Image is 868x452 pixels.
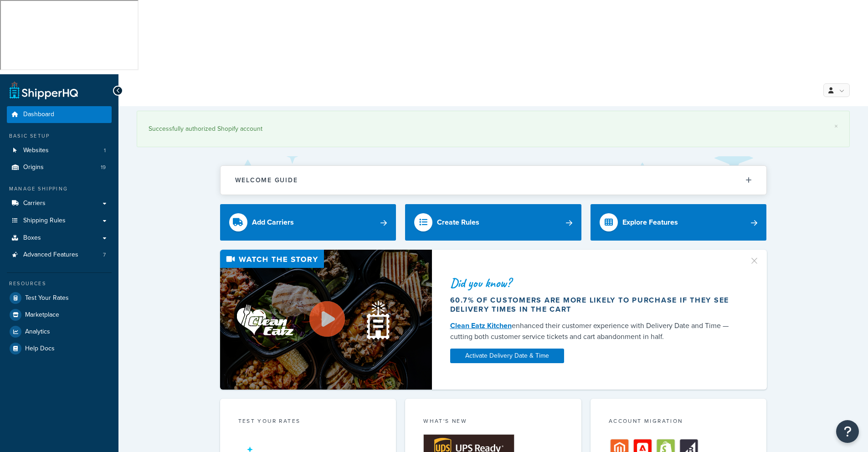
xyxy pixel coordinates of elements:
span: Help Docs [25,345,55,353]
span: Websites [23,147,49,154]
a: Clean Eatz Kitchen [450,320,512,331]
a: Boxes [7,230,112,247]
span: Carriers [23,200,46,207]
div: Did you know? [450,277,738,289]
a: Explore Features [591,204,767,241]
a: Websites1 [7,142,112,159]
a: Shipping Rules [7,212,112,229]
span: 7 [103,251,106,259]
a: Dashboard [7,106,112,123]
a: Test Your Rates [7,290,112,306]
a: Add Carriers [220,204,396,241]
a: Activate Delivery Date & Time [450,349,564,363]
span: Advanced Features [23,251,78,259]
span: Analytics [25,328,50,336]
div: Successfully authorized Shopify account [149,123,838,135]
a: Origins19 [7,159,112,176]
div: 60.7% of customers are more likely to purchase if they see delivery times in the cart [450,296,738,314]
img: Video thumbnail [220,250,432,390]
span: 1 [104,147,106,154]
a: Marketplace [7,307,112,323]
span: Marketplace [25,311,59,319]
div: Resources [7,280,112,288]
span: 19 [101,164,106,171]
div: Add Carriers [252,216,294,229]
h2: Welcome Guide [235,177,298,184]
button: Open Resource Center [836,420,859,443]
div: enhanced their customer experience with Delivery Date and Time — cutting both customer service ti... [450,320,738,342]
a: × [834,123,838,130]
span: Test Your Rates [25,294,69,302]
div: What's New [423,417,563,427]
div: Create Rules [437,216,479,229]
a: Carriers [7,195,112,212]
span: Shipping Rules [23,217,66,225]
li: Websites [7,142,112,159]
div: Test your rates [238,417,378,427]
a: Advanced Features7 [7,247,112,263]
span: Dashboard [23,111,54,118]
div: Basic Setup [7,132,112,140]
div: Explore Features [622,216,678,229]
a: Create Rules [405,204,581,241]
a: Help Docs [7,340,112,357]
span: Boxes [23,234,41,242]
li: Advanced Features [7,247,112,263]
div: Manage Shipping [7,185,112,193]
div: Account Migration [609,417,749,427]
button: Welcome Guide [221,166,766,195]
span: Origins [23,164,44,171]
a: Analytics [7,324,112,340]
li: Origins [7,159,112,176]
